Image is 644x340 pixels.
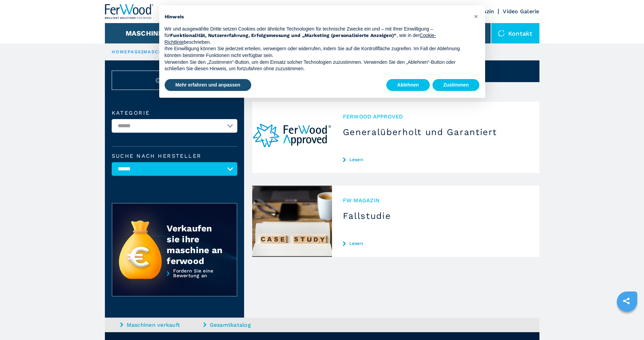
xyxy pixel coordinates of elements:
span: | [142,49,143,54]
a: Lesen [343,241,529,246]
img: Generalüberholt und Garantiert [252,102,332,173]
button: Zustimmen [433,79,480,91]
a: Fordern Sie eine Bewertung an [112,268,237,297]
label: Kategorie [112,110,237,116]
span: FW MAGAZIN [343,196,529,204]
a: Lesen [343,157,529,162]
button: ResetAbbrechen [112,71,237,90]
button: Maschinen [126,29,168,37]
h2: Hinweis [165,14,469,20]
div: Verkaufen sie ihre maschine an ferwood [167,223,223,266]
a: Maschinen verkauft [120,321,202,329]
p: Wir und ausgewählte Dritte setzen Cookies oder ähnliche Technologien für technische Zwecke ein un... [165,26,469,46]
button: Ablehnen [386,79,430,91]
h3: Fallstudie [343,210,529,221]
strong: Funktionalität, Nutzererfahrung, Erfolgsmessung und „Marketing (personalisierte Anzeigen)“ [170,33,397,38]
a: HOMEPAGE [112,49,142,54]
button: Schließen Sie diesen Hinweis [471,11,482,22]
img: Kontakt [498,30,505,37]
label: Suche nach Hersteller [112,153,237,159]
span: × [474,12,478,20]
a: sharethis [618,292,635,309]
span: Ferwood Approved [343,113,529,120]
img: Fallstudie [252,186,332,257]
div: Kontakt [491,23,539,43]
button: Mehr erfahren und anpassen [165,79,251,91]
a: Cookie-Richtlinie [165,33,436,45]
p: Verwenden Sie den „Zustimmen“-Button, um dem Einsatz solcher Technologien zuzustimmen. Verwenden ... [165,59,469,72]
a: Video Galerie [503,8,539,15]
img: Ferwood [105,4,154,19]
a: maschinen [143,49,177,54]
h3: Generalüberholt und Garantiert [343,127,529,137]
p: Ihre Einwilligung können Sie jederzeit erteilen, verweigern oder widerrufen, indem Sie auf die Ko... [165,45,469,59]
a: Gesamtkatalog [203,321,285,329]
